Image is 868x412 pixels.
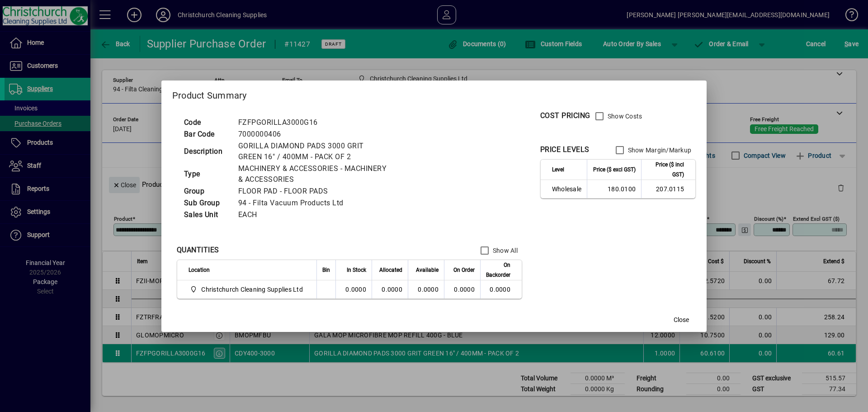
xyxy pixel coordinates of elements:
[234,163,398,185] td: MACHINERY & ACCESSORIES - MACHINERY & ACCESSORIES
[540,144,590,155] div: PRICE LEVELS
[161,81,707,107] h2: Product Summary
[201,285,303,294] span: Christchurch Cleaning Supplies Ltd
[480,280,522,298] td: 0.0000
[322,265,330,275] span: Bin
[416,265,439,275] span: Available
[234,128,398,140] td: 7000000406
[491,246,518,255] label: Show All
[189,265,210,275] span: Location
[626,146,692,155] label: Show Margin/Markup
[179,117,234,128] td: Code
[552,185,581,194] span: Wholesale
[667,312,696,328] button: Close
[641,180,695,198] td: 207.0115
[335,280,372,298] td: 0.0000
[408,280,444,298] td: 0.0000
[234,185,398,197] td: FLOOR PAD - FLOOR PADS
[486,260,510,280] span: On Backorder
[454,286,475,293] span: 0.0000
[234,117,398,128] td: FZFPGORILLA3000G16
[179,140,234,163] td: Description
[179,209,234,221] td: Sales Unit
[347,265,366,275] span: In Stock
[379,265,402,275] span: Allocated
[179,185,234,197] td: Group
[606,112,642,121] label: Show Costs
[179,128,234,140] td: Bar Code
[189,284,307,295] span: Christchurch Cleaning Supplies Ltd
[234,197,398,209] td: 94 - Filta Vacuum Products Ltd
[372,280,408,298] td: 0.0000
[587,180,641,198] td: 180.0100
[179,197,234,209] td: Sub Group
[234,140,398,163] td: GORILLA DIAMOND PADS 3000 GRIT GREEN 16" / 400MM - PACK OF 2
[453,265,475,275] span: On Order
[647,160,684,180] span: Price ($ incl GST)
[674,315,689,325] span: Close
[540,110,590,121] div: COST PRICING
[179,163,234,185] td: Type
[177,245,219,256] div: QUANTITIES
[234,209,398,221] td: EACH
[593,165,636,175] span: Price ($ excl GST)
[552,165,564,175] span: Level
